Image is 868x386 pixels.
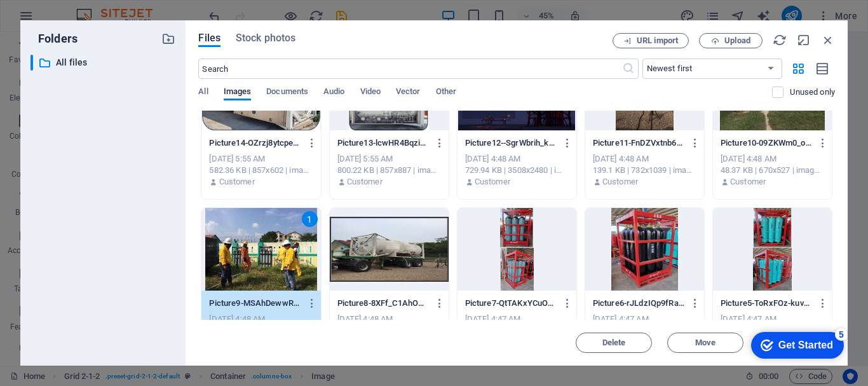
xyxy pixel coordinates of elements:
[56,55,153,70] p: All files
[637,37,678,45] span: URL import
[667,333,743,353] button: Move
[475,176,510,188] p: Customer
[436,84,456,102] span: Other
[198,31,220,46] span: Files
[337,165,441,176] div: 800.22 KB | 857x887 | image/png
[721,314,824,325] div: [DATE] 4:47 AM
[465,165,569,176] div: 729.94 KB | 3508x2480 | image/jpeg
[323,84,344,102] span: Audio
[337,137,430,149] p: Picture13-lcwHR4Bqzi8ggHIcHkwjKA.png
[94,3,107,15] div: 5
[695,339,715,347] span: Move
[602,339,626,347] span: Delete
[730,176,766,188] p: Customer
[31,31,78,47] p: Folders
[209,153,313,165] div: [DATE] 5:55 AM
[224,84,252,102] span: Images
[465,137,557,149] p: Picture12--SgrWbrih_k7mtn1boNtig.jpg
[337,153,441,165] div: [DATE] 5:55 AM
[465,153,569,165] div: [DATE] 4:48 AM
[161,32,175,46] i: Create new folder
[360,84,381,102] span: Video
[396,84,421,102] span: Vector
[613,33,689,48] button: URL import
[721,165,824,176] div: 48.37 KB | 670x527 | image/jpeg
[821,33,835,47] i: Close
[209,165,313,176] div: 582.36 KB | 857x602 | image/png
[593,314,696,325] div: [DATE] 4:47 AM
[337,298,430,309] p: Picture8-8XFf_C1AhOKpF7Vir5leKA.png
[198,84,208,102] span: All
[602,176,638,188] p: Customer
[347,176,383,188] p: Customer
[10,6,103,33] div: Get Started 5 items remaining, 0% complete
[31,55,33,71] div: ​
[465,314,569,325] div: [DATE] 4:47 AM
[699,33,763,48] button: Upload
[724,37,750,45] span: Upload
[790,86,835,98] p: Displays only files that are not in use on the website. Files added during this session can still...
[721,137,813,149] p: Picture10-09ZKWm0_oxqL2UbkpBh7tQ.jpg
[593,137,685,149] p: Picture11-FnDZVxtnb6hqvs1Qm7xyoQ.jpg
[219,176,255,188] p: Customer
[198,59,621,79] input: Search
[209,298,301,309] p: Picture9-MSAhDewwRn8_gRzoNQgW7g.jpg
[593,153,696,165] div: [DATE] 4:48 AM
[465,298,557,309] p: Picture7-QtTAKxYCuOYEreCPPtMsIw.png
[797,33,811,47] i: Minimize
[266,84,308,102] span: Documents
[37,14,92,25] div: Get Started
[576,333,652,353] button: Delete
[721,153,824,165] div: [DATE] 4:48 AM
[773,33,787,47] i: Reload
[236,31,295,46] span: Stock photos
[209,314,313,325] div: [DATE] 4:48 AM
[593,298,685,309] p: Picture6-rJLdzIQp9fRa9a-OoY6lTw.jpg
[209,137,301,149] p: Picture14-OZrzj8ytcpe7WFNzR5UrDg.png
[721,298,813,309] p: Picture5-ToRxFOz-kuvSa7SngMoRMw.png
[593,165,696,176] div: 139.1 KB | 732x1039 | image/jpeg
[337,314,441,325] div: [DATE] 4:48 AM
[302,211,318,227] div: 1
